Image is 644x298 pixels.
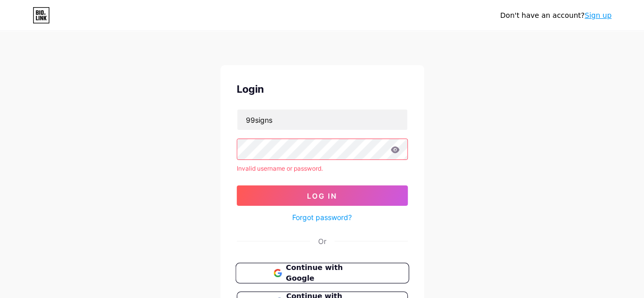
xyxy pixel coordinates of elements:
[237,110,407,130] input: Username
[500,10,611,21] div: Don't have an account?
[307,192,337,200] span: Log In
[237,164,408,173] div: Invalid username or password.
[292,212,352,223] a: Forgot password?
[318,236,326,247] div: Or
[237,263,408,283] a: Continue with Google
[584,11,611,19] a: Sign up
[237,82,408,97] div: Login
[286,262,371,284] span: Continue with Google
[235,263,409,284] button: Continue with Google
[237,185,408,206] button: Log In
